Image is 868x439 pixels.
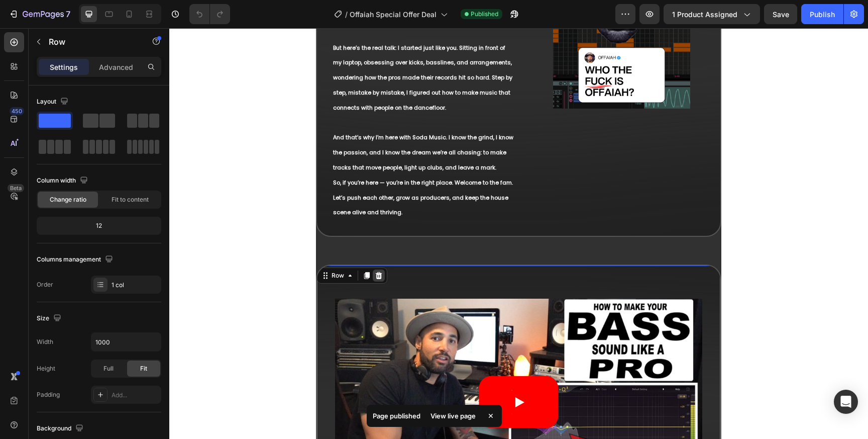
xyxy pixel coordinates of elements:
div: Width [37,337,53,346]
div: Undo/Redo [189,4,230,24]
div: Publish [810,9,835,20]
p: Settings [50,62,78,72]
p: Advanced [99,62,133,72]
div: Column width [37,174,90,188]
iframe: Design area [169,28,868,439]
div: 12 [39,219,159,233]
button: 7 [4,4,75,24]
div: Size [37,312,63,325]
div: Columns management [37,253,115,267]
span: / [345,9,348,20]
div: Order [37,280,53,289]
div: Beta [8,184,24,192]
div: Open Intercom Messenger [834,390,858,414]
div: Background [37,422,85,435]
span: Change ratio [50,195,86,204]
div: 450 [10,107,24,115]
button: Publish [801,4,843,24]
span: Save [773,10,789,19]
span: Full [103,364,114,373]
span: Fit to content [112,195,149,204]
button: 1 product assigned [664,4,760,24]
div: 1 col [112,281,159,290]
span: Fit [140,364,147,373]
div: Layout [37,95,70,109]
p: Row [49,36,134,48]
p: Page published [373,411,420,421]
button: Save [764,4,797,24]
div: View live page [424,409,482,423]
div: Add... [112,391,159,400]
span: Offaiah Special Offer Deal [350,9,437,20]
span: 1 product assigned [672,9,737,20]
button: Play [333,362,367,386]
div: Height [37,364,55,373]
span: Published [471,10,498,19]
input: Auto [91,333,161,351]
p: 7 [66,8,70,20]
div: Padding [37,390,60,399]
div: Row [160,243,177,252]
